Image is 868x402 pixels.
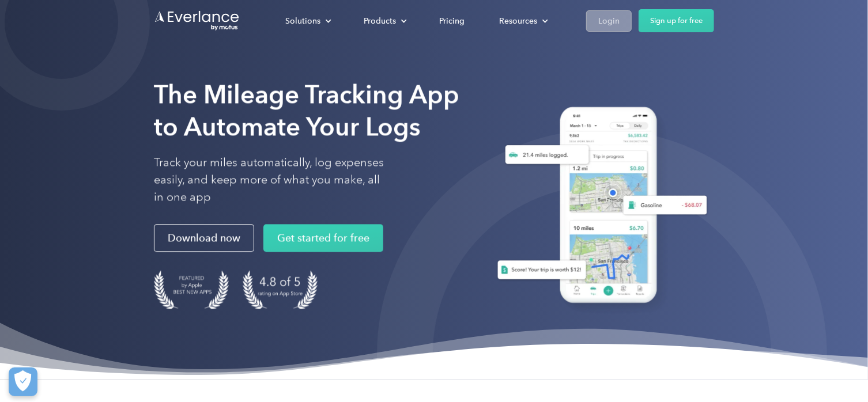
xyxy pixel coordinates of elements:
[154,225,254,252] a: Download now
[154,79,459,142] strong: The Mileage Tracking App to Automate Your Logs
[243,271,318,309] img: 4.9 out of 5 stars on the app store
[639,9,714,32] a: Sign up for free
[439,14,465,28] div: Pricing
[484,98,714,316] img: Everlance, mileage tracker app, expense tracking app
[154,10,240,32] a: Go to homepage
[364,14,396,28] div: Products
[598,14,620,28] div: Login
[285,14,320,28] div: Solutions
[499,14,537,28] div: Resources
[586,10,632,32] a: Login
[154,271,229,309] img: Badge for Featured by Apple Best New Apps
[9,367,37,396] button: Cookies Settings
[428,11,476,31] a: Pricing
[352,11,416,31] div: Products
[263,225,383,252] a: Get started for free
[154,154,384,206] p: Track your miles automatically, log expenses easily, and keep more of what you make, all in one app
[274,11,341,31] div: Solutions
[488,11,557,31] div: Resources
